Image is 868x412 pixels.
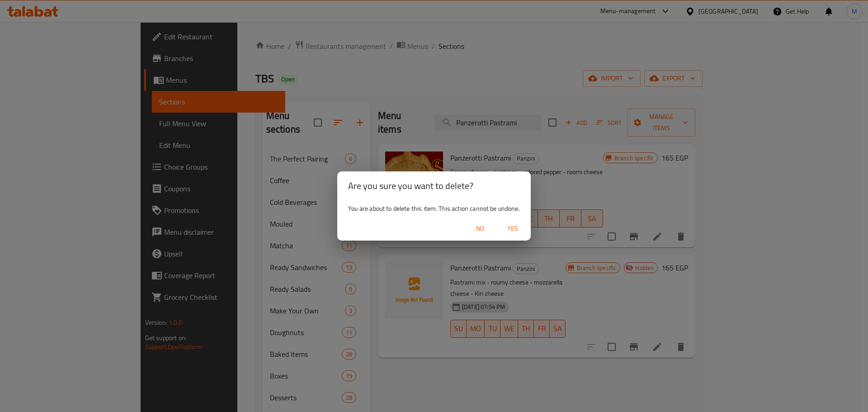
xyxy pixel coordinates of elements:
[466,220,495,237] button: No
[337,200,531,217] div: You are about to delete this item. This action cannot be undone.
[348,179,520,193] h2: Are you sure you want to delete?
[498,220,527,237] button: Yes
[469,223,491,234] span: No
[502,223,524,234] span: Yes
